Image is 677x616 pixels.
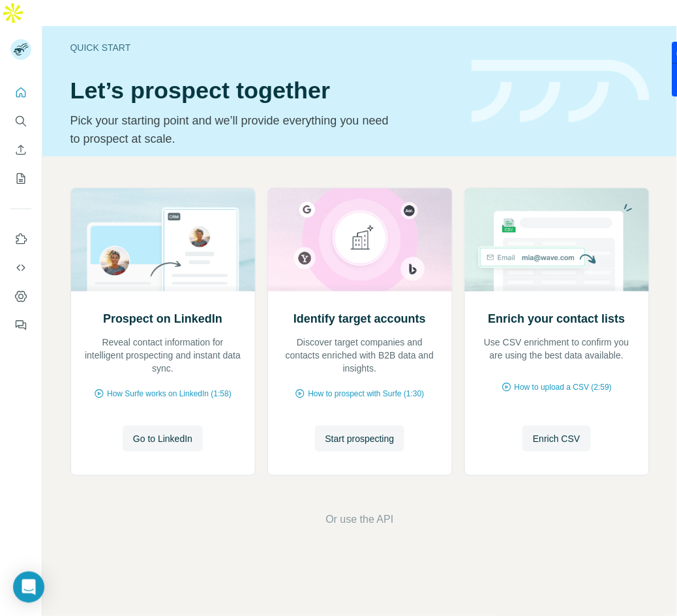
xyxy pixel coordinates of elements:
div: Open Intercom Messenger [13,572,44,603]
h1: Let’s prospect together [70,78,456,104]
p: Pick your starting point and we’ll provide everything you need to prospect at scale. [70,111,397,148]
img: banner [472,60,650,123]
p: Reveal contact information for intelligent prospecting and instant data sync. [84,336,242,375]
button: Use Surfe on LinkedIn [10,227,31,251]
span: How Surfe works on LinkedIn (1:58) [107,388,232,400]
img: Identify target accounts [267,188,453,291]
button: My lists [10,167,31,190]
button: Search [10,110,31,133]
span: Enrich CSV [533,432,580,445]
button: Dashboard [10,285,31,308]
button: Enrich CSV [522,426,590,452]
p: Discover target companies and contacts enriched with B2B data and insights. [281,336,439,375]
span: Start prospecting [325,432,395,445]
button: Use Surfe API [10,256,31,280]
button: Quick start [10,81,31,104]
button: Feedback [10,314,31,337]
img: Prospect on LinkedIn [70,188,256,291]
button: Enrich CSV [10,138,31,162]
span: How to prospect with Surfe (1:30) [308,388,424,400]
button: Start prospecting [315,426,405,452]
span: How to upload a CSV (2:59) [515,381,612,393]
span: Go to LinkedIn [133,432,192,445]
button: Go to LinkedIn [123,426,203,452]
p: Use CSV enrichment to confirm you are using the best data available. [478,336,636,362]
h2: Prospect on LinkedIn [103,310,222,328]
button: Or use the API [325,512,393,528]
div: Quick start [70,41,456,54]
h2: Identify target accounts [293,310,426,328]
img: Enrich your contact lists [464,188,650,291]
h2: Enrich your contact lists [488,310,625,328]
